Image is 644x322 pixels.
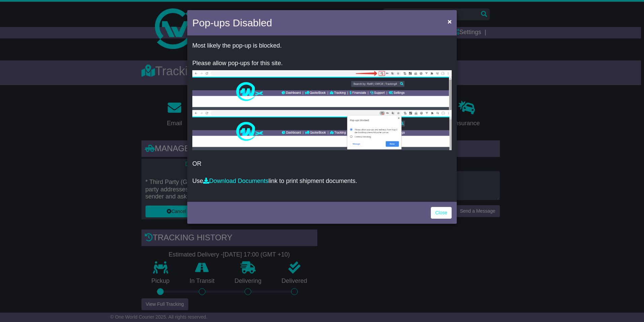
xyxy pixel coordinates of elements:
[444,15,455,28] button: Close
[203,178,268,184] a: Download Documents
[192,42,452,50] p: Most likely the pop-up is blocked.
[187,37,457,200] div: OR
[431,207,452,219] a: Close
[192,15,272,30] h4: Pop-ups Disabled
[448,18,452,25] span: ×
[192,60,452,67] p: Please allow pop-ups for this site.
[192,110,452,150] img: allow-popup-2.png
[192,70,452,110] img: allow-popup-1.png
[192,178,452,185] p: Use link to print shipment documents.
